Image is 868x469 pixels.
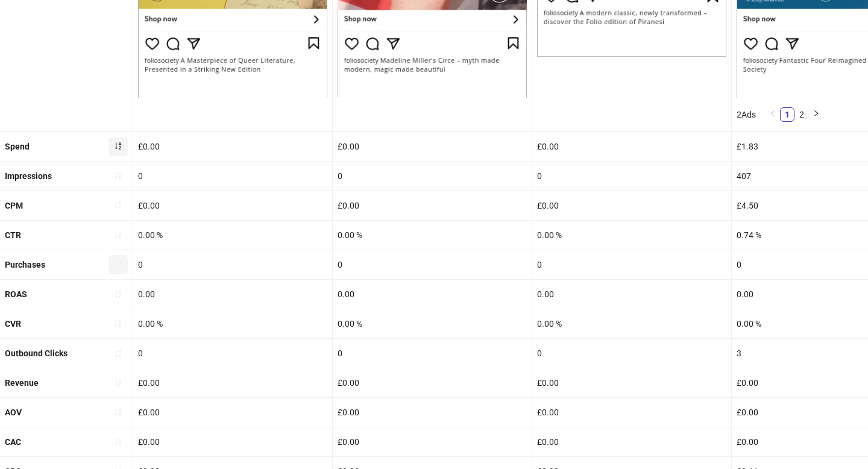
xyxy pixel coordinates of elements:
div: £0.00 [333,191,532,220]
div: 0.00 % [532,309,731,338]
span: sort-ascending [114,260,122,268]
div: £0.00 [532,191,731,220]
li: Next Page [809,107,823,122]
b: AOV [5,408,22,417]
div: £0.00 [333,368,532,397]
div: 0.00 [133,280,332,309]
div: £0.00 [133,398,332,427]
div: £0.00 [133,191,332,220]
b: CAC [5,437,21,447]
a: 2 [795,108,808,121]
b: Purchases [5,260,45,269]
b: Revenue [5,378,39,388]
div: £0.00 [532,368,731,397]
b: ROAS [5,289,27,299]
div: 0 [333,250,532,279]
div: £0.00 [133,368,332,397]
span: sort-ascending [114,171,122,180]
b: Outbound Clicks [5,348,68,358]
span: sort-ascending [114,438,122,446]
div: 0.00 % [133,221,332,250]
li: 2 [794,107,809,122]
div: £0.00 [532,427,731,456]
div: 0 [133,339,332,368]
div: 0 [333,162,532,190]
a: 1 [781,108,794,121]
b: CVR [5,319,21,329]
div: 0 [532,250,731,279]
div: 0.00 % [532,221,731,250]
b: CPM [5,201,23,210]
div: 0 [133,162,332,190]
div: £0.00 [133,132,332,161]
b: Impressions [5,171,52,181]
li: Previous Page [766,107,780,122]
div: 0 [333,339,532,368]
div: 0.00 % [133,309,332,338]
span: right [813,110,820,117]
div: 0.00 % [333,221,532,250]
div: £0.00 [333,398,532,427]
span: 2 Ads [737,110,756,119]
div: 0 [532,162,731,190]
button: left [766,107,780,122]
div: 0.00 [532,280,731,309]
span: sort-ascending [114,379,122,387]
b: Spend [5,142,30,151]
div: 0.00 [333,280,532,309]
b: CTR [5,230,21,240]
button: right [809,107,823,122]
span: sort-ascending [114,201,122,209]
div: 0 [133,250,332,279]
span: left [769,110,776,117]
div: 0.00 % [333,309,532,338]
span: sort-ascending [114,349,122,357]
span: sort-ascending [114,230,122,239]
div: £0.00 [333,132,532,161]
span: sort-ascending [114,319,122,328]
div: £0.00 [532,398,731,427]
div: 0 [532,339,731,368]
div: £0.00 [532,132,731,161]
div: £0.00 [133,427,332,456]
li: 1 [780,107,794,122]
span: sort-ascending [114,142,122,150]
div: £0.00 [333,427,532,456]
span: sort-ascending [114,408,122,417]
span: sort-ascending [114,290,122,298]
